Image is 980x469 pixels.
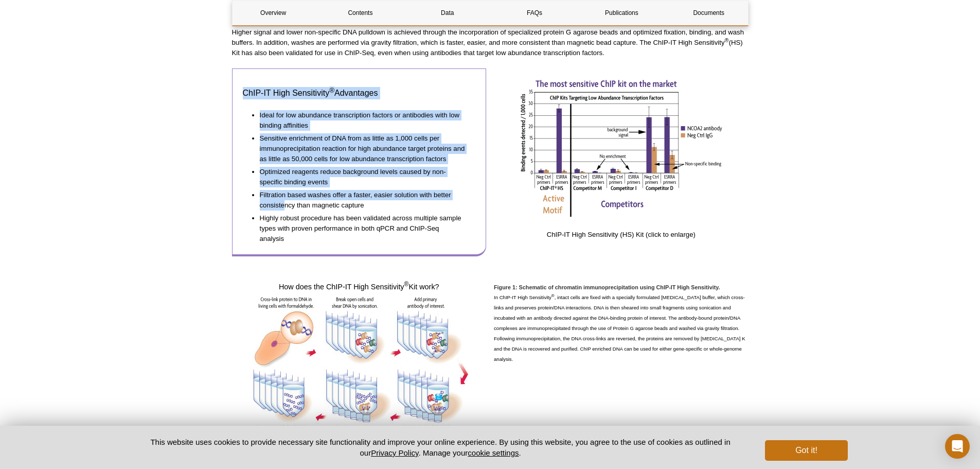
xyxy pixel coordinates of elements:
[260,211,466,244] li: Highly robust procedure has been validated across multiple sample types with proven performance i...
[468,448,519,457] button: cookie settings
[404,281,409,288] sup: ®
[133,437,749,458] p: This website uses cookies to provide necessary site functionality and improve your online experie...
[551,293,555,298] sup: ®
[494,282,749,292] h5: Figure 1: Schematic of chromatin immunoprecipitation using ChIP-IT High Sensitivity.
[581,1,663,25] a: Publications
[319,1,401,25] a: Contents
[668,1,750,25] a: Documents
[494,227,749,240] p: ChIP-IT High Sensitivity (HS) Kit (click to enlarge)
[371,448,418,457] a: Privacy Policy
[260,107,466,131] li: Ideal for low abundance transcription factors or antibodies with low binding affinities
[232,282,487,291] h4: How does the ChIP-IT High Sensitivity Kit work?
[250,297,468,456] img: Click on the image to enlarge it.
[329,86,334,94] sup: ®
[765,440,847,461] button: Got it!
[494,292,749,364] p: In ChIP-IT High Sensitivity , intact cells are fixed with a specially formulated [MEDICAL_DATA] b...
[260,187,466,211] li: Filtration based washes offer a faster, easier solution with better consistency than magnetic cap...
[518,68,724,227] a: Click for larger image
[518,68,724,223] img: ChIP-IT HS
[725,37,729,43] sup: ®
[945,434,970,459] div: Open Intercom Messenger
[243,87,476,99] h3: ChIP-IT High Sensitivity Advantages
[232,27,749,58] p: Higher signal and lower non-specific DNA pulldown is achieved through the incorporation of specia...
[260,131,466,164] li: Sensitive enrichment of DNA from as little as 1,000 cells per immunoprecipitation reaction for hi...
[406,1,488,25] a: Data
[260,164,466,187] li: Optimized reagents reduce background levels caused by non-specific binding events
[493,1,575,25] a: FAQs
[233,1,314,25] a: Overview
